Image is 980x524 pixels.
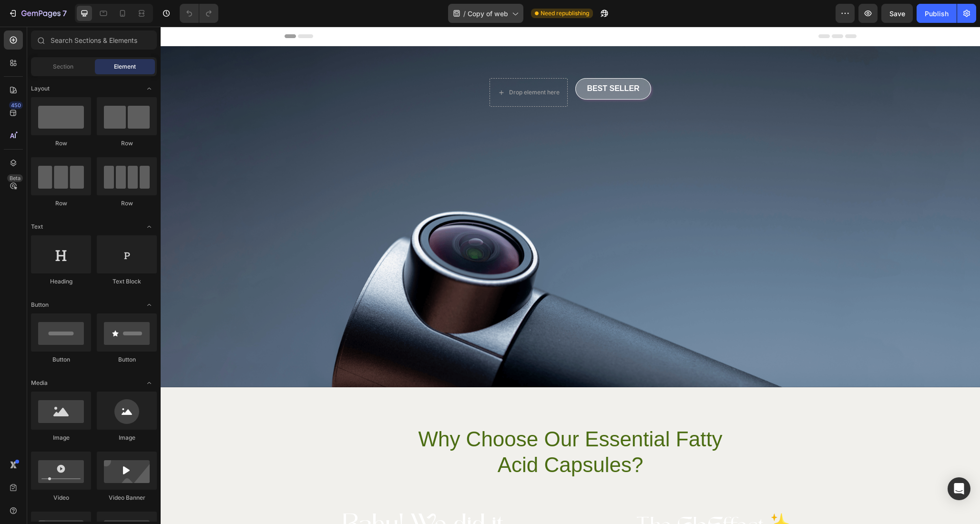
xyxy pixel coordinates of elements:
[161,27,980,524] iframe: Design area
[426,57,479,67] div: Best Seller
[97,494,157,502] div: Video Banner
[131,482,400,516] h2: Baby! We did it.
[4,4,71,23] button: 7
[31,222,43,231] span: Text
[476,489,630,510] span: The GloEffect✨
[97,277,157,286] div: Text Block
[97,139,157,148] div: Row
[114,62,136,71] span: Element
[468,9,508,19] span: Copy of web
[948,477,970,500] div: Open Intercom Messenger
[7,174,23,182] div: Beta
[31,379,48,387] span: Media
[925,9,949,19] div: Publish
[463,9,466,19] span: /
[53,62,73,71] span: Section
[31,30,157,50] input: Search Sections & Elements
[31,199,91,208] div: Row
[31,84,50,93] span: Layout
[881,4,913,23] button: Save
[239,399,581,452] h2: Why Choose Our Essential Fatty Acid Capsules?
[62,8,67,19] p: 7
[97,355,157,364] div: Button
[31,301,49,309] span: Button
[889,10,905,18] span: Save
[348,62,399,70] div: Drop element here
[142,219,157,234] span: Toggle open
[415,51,490,73] button: Best Seller
[31,139,91,148] div: Row
[31,277,91,286] div: Heading
[917,4,957,23] button: Publish
[180,4,218,23] div: Undo/Redo
[142,297,157,312] span: Toggle open
[9,101,23,109] div: 450
[541,9,589,18] span: Need republishing
[31,494,91,502] div: Video
[31,355,91,364] div: Button
[97,199,157,208] div: Row
[142,81,157,96] span: Toggle open
[142,375,157,391] span: Toggle open
[31,433,91,442] div: Image
[97,433,157,442] div: Image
